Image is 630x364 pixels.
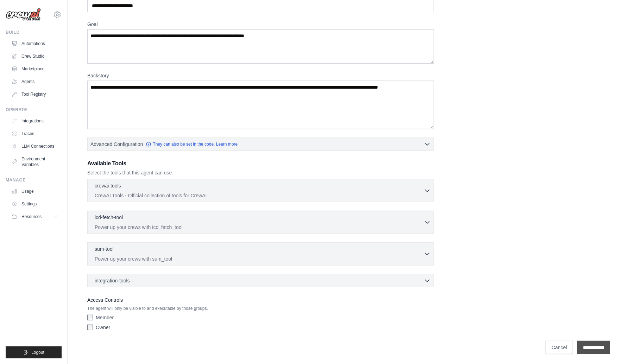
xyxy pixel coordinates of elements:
[8,128,62,139] a: Traces
[90,277,431,284] button: integration-tools
[90,141,143,148] span: Advanced Configuration
[31,350,44,355] span: Logout
[8,63,62,75] a: Marketplace
[8,76,62,87] a: Agents
[95,255,424,262] p: Power up your crews with sum_tool
[95,214,123,221] p: icd-fetch-tool
[90,182,431,199] button: crewai-tools CrewAI Tools - Official collection of tools for CrewAI
[8,141,62,152] a: LLM Connections
[95,192,424,199] p: CrewAI Tools - Official collection of tools for CrewAI
[546,341,573,354] a: Cancel
[87,21,434,28] label: Goal
[8,211,62,222] button: Resources
[21,214,42,219] span: Resources
[8,198,62,210] a: Settings
[87,296,434,304] label: Access Controls
[87,169,434,176] p: Select the tools that this agent can use.
[6,346,62,358] button: Logout
[88,138,434,151] button: Advanced Configuration They can also be set in the code. Learn more
[8,38,62,49] a: Automations
[95,245,114,253] p: sum-tool
[95,224,424,231] p: Power up your crews with icd_fetch_tool
[95,277,130,284] span: integration-tools
[87,159,434,168] h3: Available Tools
[90,245,431,262] button: sum-tool Power up your crews with sum_tool
[8,186,62,197] a: Usage
[96,324,110,331] label: Owner
[146,141,238,147] a: They can also be set in the code. Learn more
[90,214,431,231] button: icd-fetch-tool Power up your crews with icd_fetch_tool
[8,153,62,170] a: Environment Variables
[87,306,434,311] p: The agent will only be visible to and executable by those groups.
[8,115,62,127] a: Integrations
[6,107,62,113] div: Operate
[6,8,41,21] img: Logo
[6,177,62,183] div: Manage
[87,72,434,79] label: Backstory
[6,30,62,35] div: Build
[8,51,62,62] a: Crew Studio
[96,314,114,321] label: Member
[8,89,62,100] a: Tool Registry
[95,182,121,189] p: crewai-tools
